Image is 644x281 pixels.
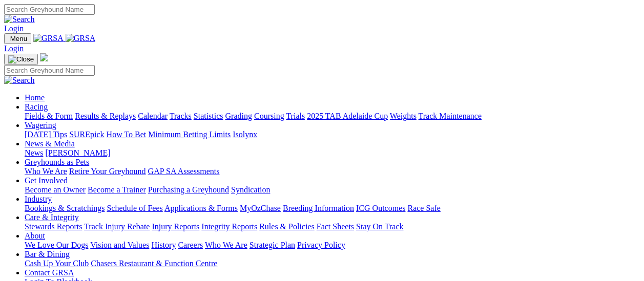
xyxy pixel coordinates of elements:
[25,148,43,157] a: News
[4,33,31,44] button: Toggle navigation
[40,53,48,61] img: logo-grsa-white.png
[25,167,67,176] a: Who We Are
[25,204,105,212] a: Bookings & Scratchings
[356,204,405,212] a: ICG Outcomes
[90,241,149,249] a: Vision and Values
[25,148,640,158] div: News & Media
[164,204,238,212] a: Applications & Forms
[33,34,64,43] img: GRSA
[231,185,270,194] a: Syndication
[148,185,229,194] a: Purchasing a Greyhound
[25,194,52,203] a: Industry
[25,112,640,121] div: Racing
[240,204,281,212] a: MyOzChase
[25,259,89,268] a: Cash Up Your Club
[75,112,136,120] a: Results & Replays
[151,241,176,249] a: History
[25,130,67,139] a: [DATE] Tips
[4,65,95,76] input: Search
[25,130,640,139] div: Wagering
[25,167,640,176] div: Greyhounds as Pets
[91,259,217,268] a: Chasers Restaurant & Function Centre
[25,250,70,258] a: Bar & Dining
[25,222,82,231] a: Stewards Reports
[259,222,315,231] a: Rules & Policies
[25,112,73,120] a: Fields & Form
[8,55,34,63] img: Close
[138,112,168,120] a: Calendar
[233,130,257,139] a: Isolynx
[170,112,192,120] a: Tracks
[317,222,354,231] a: Fact Sheets
[25,213,79,222] a: Care & Integrity
[297,241,345,249] a: Privacy Policy
[88,185,146,194] a: Become a Trainer
[66,34,96,43] img: GRSA
[419,112,482,120] a: Track Maintenance
[25,93,45,102] a: Home
[25,139,75,148] a: News & Media
[25,241,88,249] a: We Love Our Dogs
[25,259,640,268] div: Bar & Dining
[148,167,220,176] a: GAP SA Assessments
[250,241,295,249] a: Strategic Plan
[25,268,74,277] a: Contact GRSA
[148,130,231,139] a: Minimum Betting Limits
[286,112,305,120] a: Trials
[25,176,68,185] a: Get Involved
[4,54,38,65] button: Toggle navigation
[254,112,284,120] a: Coursing
[407,204,440,212] a: Race Safe
[283,204,354,212] a: Breeding Information
[4,76,35,85] img: Search
[307,112,388,120] a: 2025 TAB Adelaide Cup
[25,158,89,166] a: Greyhounds as Pets
[25,121,56,129] a: Wagering
[4,15,35,24] img: Search
[69,167,146,176] a: Retire Your Greyhound
[4,4,95,15] input: Search
[25,231,45,240] a: About
[25,185,86,194] a: Become an Owner
[4,44,24,53] a: Login
[45,148,110,157] a: [PERSON_NAME]
[201,222,257,231] a: Integrity Reports
[356,222,403,231] a: Stay On Track
[205,241,247,249] a: Who We Are
[25,204,640,213] div: Industry
[152,222,199,231] a: Injury Reports
[107,204,162,212] a: Schedule of Fees
[390,112,417,120] a: Weights
[225,112,252,120] a: Grading
[25,241,640,250] div: About
[4,24,24,33] a: Login
[178,241,203,249] a: Careers
[25,222,640,231] div: Care & Integrity
[69,130,104,139] a: SUREpick
[194,112,223,120] a: Statistics
[25,102,48,111] a: Racing
[107,130,147,139] a: How To Bet
[84,222,150,231] a: Track Injury Rebate
[10,35,27,42] span: Menu
[25,185,640,194] div: Get Involved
